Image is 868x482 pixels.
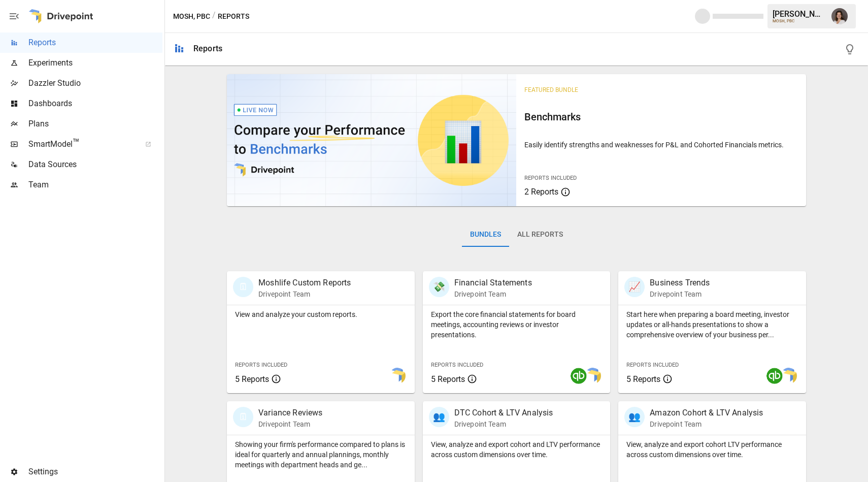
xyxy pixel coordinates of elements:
p: Export the core financial statements for board meetings, accounting reviews or investor presentat... [431,309,603,340]
span: Plans [28,118,162,130]
div: 👥 [624,407,645,427]
span: Reports Included [524,175,577,181]
span: 5 Reports [235,374,269,384]
img: smart model [585,368,601,384]
p: Drivepoint Team [650,289,710,299]
span: Featured Bundle [524,86,578,93]
img: Franziska Ibscher [831,8,848,24]
p: Showing your firm's performance compared to plans is ideal for quarterly and annual plannings, mo... [235,439,407,470]
p: Drivepoint Team [454,289,532,299]
img: smart model [389,368,406,384]
p: Amazon Cohort & LTV Analysis [650,407,763,419]
img: quickbooks [571,368,587,384]
img: smart model [781,368,797,384]
span: Experiments [28,57,162,69]
p: Moshlife Custom Reports [258,277,351,289]
img: quickbooks [766,368,783,384]
span: 5 Reports [626,374,660,384]
div: Reports [193,44,222,53]
span: Team [28,179,162,191]
button: Bundles [462,222,509,247]
span: Data Sources [28,158,162,171]
span: Reports Included [235,362,287,368]
p: Drivepoint Team [258,419,322,429]
p: Business Trends [650,277,710,289]
span: 5 Reports [431,374,465,384]
p: Financial Statements [454,277,532,289]
button: Franziska Ibscher [825,2,854,30]
p: View, analyze and export cohort and LTV performance across custom dimensions over time. [431,439,603,460]
span: SmartModel [28,138,134,150]
p: DTC Cohort & LTV Analysis [454,407,553,419]
p: View and analyze your custom reports. [235,309,407,319]
div: 👥 [429,407,449,427]
div: MOSH, PBC [773,19,825,23]
p: Drivepoint Team [650,419,763,429]
p: Start here when preparing a board meeting, investor updates or all-hands presentations to show a ... [626,309,798,340]
p: Drivepoint Team [454,419,553,429]
span: ™ [73,137,80,149]
button: MOSH, PBC [173,10,210,23]
div: / [212,10,216,23]
span: Dazzler Studio [28,77,162,89]
span: Reports [28,37,162,49]
h6: Benchmarks [524,109,797,125]
p: Variance Reviews [258,407,322,419]
img: video thumbnail [227,74,516,206]
div: 📈 [624,277,645,297]
span: Settings [28,466,162,478]
p: View, analyze and export cohort LTV performance across custom dimensions over time. [626,439,798,460]
div: 🗓 [233,277,253,297]
span: 2 Reports [524,187,558,197]
button: All Reports [509,222,571,247]
span: Dashboards [28,98,162,110]
div: 💸 [429,277,449,297]
span: Reports Included [431,362,483,368]
div: [PERSON_NAME] [773,9,825,19]
div: 🗓 [233,407,253,427]
p: Easily identify strengths and weaknesses for P&L and Cohorted Financials metrics. [524,140,797,150]
p: Drivepoint Team [258,289,351,299]
span: Reports Included [626,362,679,368]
